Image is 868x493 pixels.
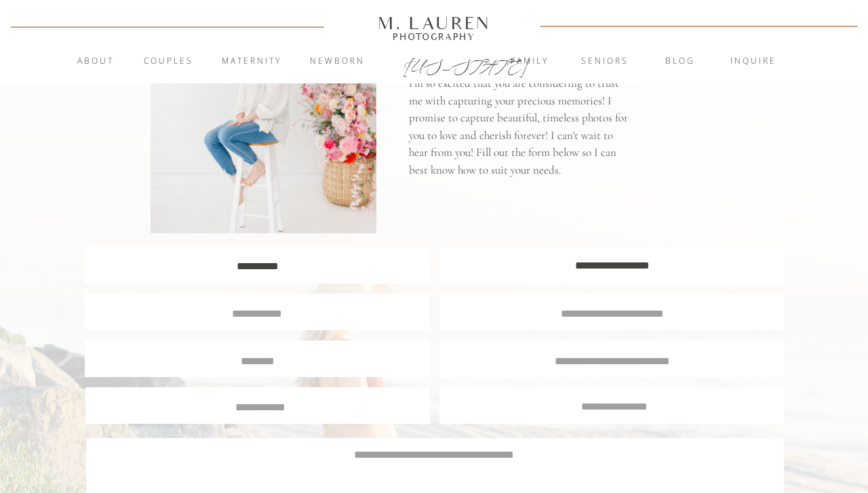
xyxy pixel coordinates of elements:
[403,56,465,72] a: [US_STATE]
[422,13,597,35] p: Hello there
[409,75,632,190] p: I'm so excited that you are considering to trust me with capturing your precious memories! I prom...
[372,33,496,40] a: Photography
[493,55,566,68] a: Family
[717,55,790,68] a: inquire
[568,55,642,68] a: Seniors
[215,55,288,68] a: Maternity
[644,55,717,68] a: blog
[337,16,531,31] a: M. Lauren
[132,55,205,68] a: Couples
[69,55,121,68] a: About
[300,55,374,68] a: Newborn
[409,35,631,71] p: let's stay in touch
